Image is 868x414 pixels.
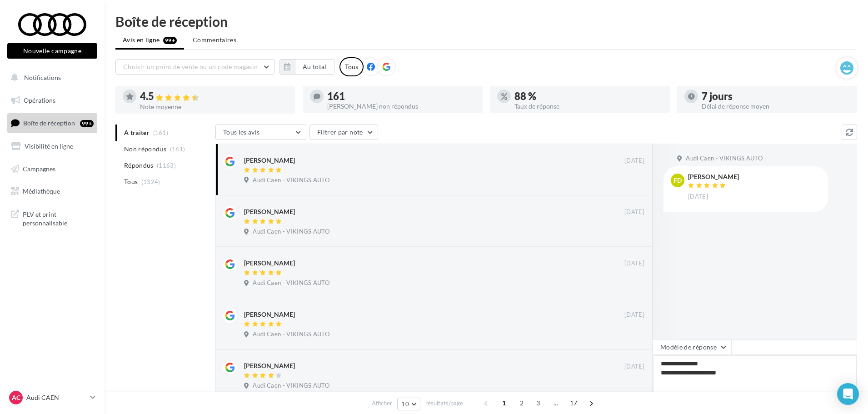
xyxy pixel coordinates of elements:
[253,382,329,390] span: Audi Caen - VIKINGS AUTO
[12,393,20,402] span: AC
[141,178,160,185] span: (1324)
[327,103,475,110] div: [PERSON_NAME] non répondus
[123,63,258,70] span: Choisir un point de vente ou un code magasin
[25,142,73,150] span: Visibilité en ligne
[140,104,288,110] div: Note moyenne
[624,208,644,216] span: [DATE]
[24,96,55,104] span: Opérations
[653,339,732,355] button: Modèle de réponse
[837,383,859,405] div: Open Intercom Messenger
[253,279,329,287] span: Audi Caen - VIKINGS AUTO
[115,59,274,75] button: Choisir un point de vente ou un code magasin
[124,177,138,186] span: Tous
[673,176,682,185] span: FD
[7,389,97,406] a: AC Audi CAEN
[624,259,644,268] span: [DATE]
[397,398,420,410] button: 10
[24,74,61,81] span: Notifications
[23,187,60,195] span: Médiathèque
[193,35,236,45] span: Commentaires
[5,205,99,231] a: PLV et print personnalisable
[23,119,75,127] span: Boîte de réception
[115,15,857,28] div: Boîte de réception
[566,396,581,410] span: 17
[514,103,663,110] div: Taux de réponse
[215,125,306,140] button: Tous les avis
[372,399,392,408] span: Afficher
[124,145,166,154] span: Non répondus
[5,160,99,179] a: Campagnes
[339,57,364,76] div: Tous
[624,157,644,165] span: [DATE]
[686,155,763,163] span: Audi Caen - VIKINGS AUTO
[279,59,334,75] button: Au total
[253,176,329,185] span: Audi Caen - VIKINGS AUTO
[702,103,850,110] div: Délai de réponse moyen
[688,174,739,180] div: [PERSON_NAME]
[624,311,644,319] span: [DATE]
[688,193,708,201] span: [DATE]
[5,137,99,156] a: Visibilité en ligne
[514,91,663,101] div: 88 %
[23,165,55,172] span: Campagnes
[425,399,463,408] span: résultats/page
[5,91,99,110] a: Opérations
[244,361,295,370] div: [PERSON_NAME]
[244,259,295,268] div: [PERSON_NAME]
[5,113,99,133] a: Boîte de réception99+
[295,59,334,75] button: Au total
[514,396,529,410] span: 2
[140,91,288,102] div: 4.5
[26,393,87,402] p: Audi CAEN
[702,91,850,101] div: 7 jours
[244,310,295,319] div: [PERSON_NAME]
[223,128,260,136] span: Tous les avis
[23,208,94,228] span: PLV et print personnalisable
[170,145,185,153] span: (161)
[157,162,176,169] span: (1163)
[124,161,154,170] span: Répondus
[244,156,295,165] div: [PERSON_NAME]
[309,125,378,140] button: Filtrer par note
[253,330,329,339] span: Audi Caen - VIKINGS AUTO
[5,182,99,201] a: Médiathèque
[253,228,329,236] span: Audi Caen - VIKINGS AUTO
[80,120,94,127] div: 99+
[5,68,95,87] button: Notifications
[549,396,563,410] span: ...
[7,43,97,59] button: Nouvelle campagne
[531,396,545,410] span: 3
[624,363,644,371] span: [DATE]
[244,207,295,216] div: [PERSON_NAME]
[401,400,409,408] span: 10
[497,396,511,410] span: 1
[327,91,475,101] div: 161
